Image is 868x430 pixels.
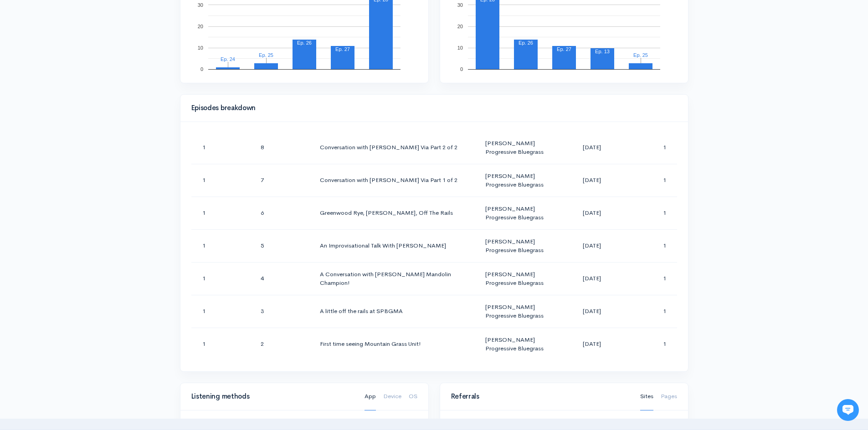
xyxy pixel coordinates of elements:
td: 1 [624,328,677,360]
button: New conversation [14,121,168,139]
td: 6 [253,197,313,229]
td: 1 [191,262,253,295]
td: 1 [191,164,253,197]
td: [DATE] [559,328,624,360]
td: [PERSON_NAME] Progressive Bluegrass [478,131,559,164]
td: 1 [191,229,253,262]
td: 1 [624,197,677,229]
td: 5 [253,229,313,262]
td: [PERSON_NAME] Progressive Bluegrass [478,262,559,295]
td: [DATE] [559,164,624,197]
td: [DATE] [559,229,624,262]
a: App [365,383,376,410]
h2: Just let us know if you need anything and we'll be happy to help! 🙂 [14,61,169,104]
a: Device [383,383,401,410]
td: 1 [191,197,253,229]
td: 7 [253,164,313,197]
td: [PERSON_NAME] Progressive Bluegrass [478,197,559,229]
text: Ep. 27 [335,46,350,52]
td: [DATE] [559,131,624,164]
a: OS [409,383,417,410]
td: 1 [624,131,677,164]
td: A Conversation with [PERSON_NAME] Mandolin Champion! [313,262,478,295]
td: 8 [253,131,313,164]
text: 0 [460,66,462,72]
text: 10 [197,45,203,51]
td: 1 [624,295,677,328]
text: Ep. 26 [519,40,533,46]
td: A little off the rails at SPBGMA [313,295,478,328]
text: 20 [197,24,203,29]
td: First time seeing Mountain Grass Unit! [313,328,478,360]
text: 0 [200,66,203,72]
td: Conversation with [PERSON_NAME] Via Part 1 of 2 [313,164,478,197]
td: 1 [624,229,677,262]
td: [PERSON_NAME] Progressive Bluegrass [478,229,559,262]
input: Search articles [26,171,163,189]
td: [DATE] [559,197,624,229]
text: Ep. 26 [297,40,312,46]
p: Find an answer quickly [12,156,170,167]
td: 1 [191,131,253,164]
a: Pages [661,383,677,410]
td: 1 [624,164,677,197]
text: 30 [457,2,462,7]
td: [DATE] [559,262,624,295]
td: [PERSON_NAME] Progressive Bluegrass [478,295,559,328]
text: Ep. 13 [595,49,610,54]
text: Ep. 25 [633,52,648,58]
text: Ep. 27 [557,46,571,52]
text: Ep. 25 [259,52,273,58]
text: 10 [457,45,462,51]
text: 30 [197,2,203,7]
text: Ep. 24 [221,56,235,62]
text: 20 [457,24,462,29]
td: 1 [624,262,677,295]
h1: Hi 👋 [14,44,169,59]
iframe: gist-messenger-bubble-iframe [837,399,859,421]
span: New conversation [59,126,109,133]
h4: Listening methods [191,393,354,400]
td: [PERSON_NAME] Progressive Bluegrass [478,164,559,197]
td: Greenwood Rye, [PERSON_NAME], Off The Rails [313,197,478,229]
td: An Improvisational Talk With [PERSON_NAME] [313,229,478,262]
td: 1 [191,295,253,328]
td: [PERSON_NAME] Progressive Bluegrass [478,328,559,360]
h4: Episodes breakdown [191,104,672,112]
td: [DATE] [559,295,624,328]
h4: Referrals [451,393,629,400]
td: 3 [253,295,313,328]
td: 4 [253,262,313,295]
td: 2 [253,328,313,360]
td: Conversation with [PERSON_NAME] Via Part 2 of 2 [313,131,478,164]
td: 1 [191,328,253,360]
a: Sites [640,383,653,410]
